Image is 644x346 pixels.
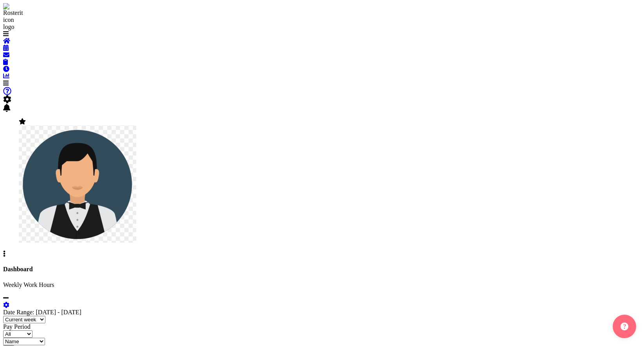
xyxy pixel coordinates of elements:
[3,3,23,31] img: Rosterit icon logo
[621,323,628,330] img: help-xxl-2.png
[3,295,9,301] a: minimize
[3,302,9,308] a: settings
[3,281,641,288] p: Weekly Work Hours
[3,266,641,273] h4: Dashboard
[3,323,31,330] label: Pay Period
[19,125,136,243] img: wu-kevin5aaed71ed01d5805973613cd15694a89.png
[3,309,81,315] label: Date Range: [DATE] - [DATE]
